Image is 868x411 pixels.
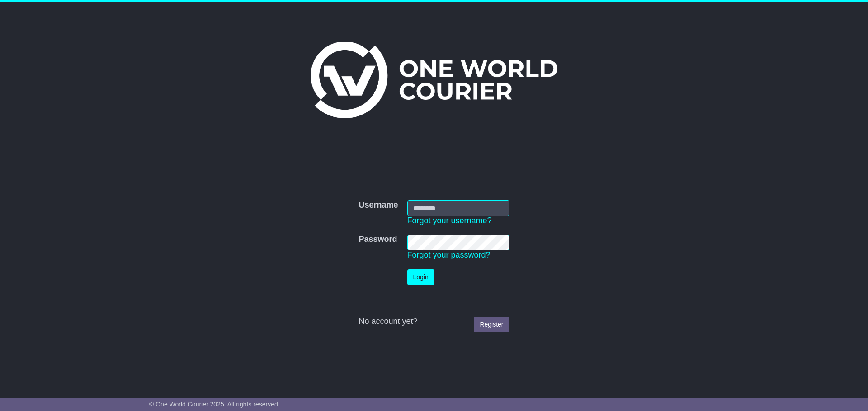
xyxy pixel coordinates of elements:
label: Password [359,235,397,245]
label: Username [359,200,398,210]
span: © One World Courier 2025. All rights reserved. [149,401,280,408]
a: Forgot your password? [407,250,491,259]
img: One World [311,42,557,118]
button: Login [407,269,434,285]
div: No account yet? [359,317,509,327]
a: Register [474,317,509,332]
a: Forgot your username? [407,216,492,225]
